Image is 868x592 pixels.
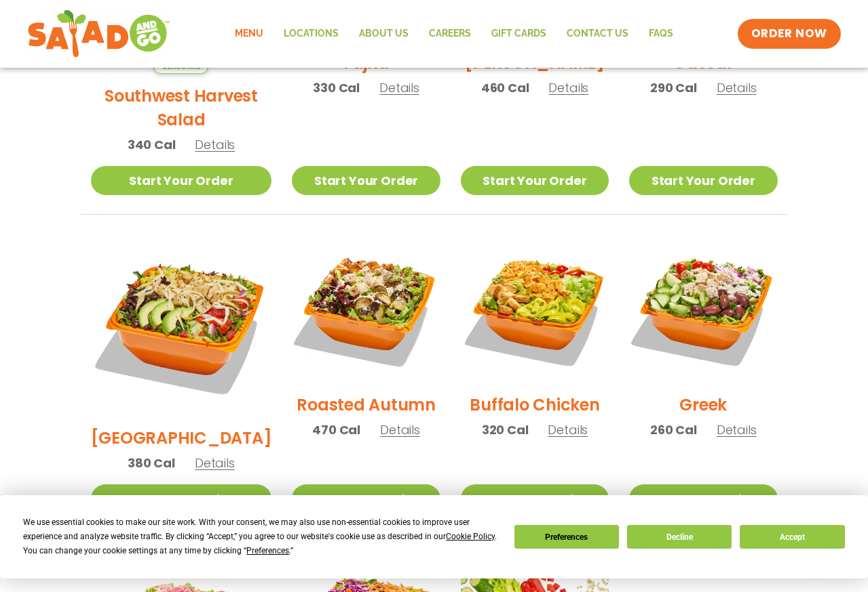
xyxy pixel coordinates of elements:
[650,79,697,97] span: 290 Cal
[461,484,609,513] a: Start Your Order
[740,525,844,549] button: Accept
[481,18,556,49] a: GIFT CARDS
[27,7,170,61] img: new-SAG-logo-768×292
[297,393,436,417] h2: Roasted Autumn
[470,393,599,417] h2: Buffalo Chicken
[225,18,273,49] a: Menu
[751,26,827,42] span: ORDER NOW
[481,79,529,97] span: 460 Cal
[738,19,841,49] a: ORDER NOW
[91,426,272,450] h2: [GEOGRAPHIC_DATA]
[482,421,529,439] span: 320 Cal
[717,79,757,96] span: Details
[379,79,419,96] span: Details
[627,525,732,549] button: Decline
[650,421,697,439] span: 260 Cal
[225,18,683,49] nav: Menu
[195,136,235,153] span: Details
[292,235,440,383] img: Product photo for Roasted Autumn Salad
[273,18,349,49] a: Locations
[556,18,639,49] a: Contact Us
[349,18,419,49] a: About Us
[312,421,360,439] span: 470 Cal
[128,454,175,472] span: 380 Cal
[629,484,777,513] a: Start Your Order
[246,546,289,555] span: Preferences
[548,79,588,96] span: Details
[23,515,497,558] div: We use essential cookies to make our site work. With your consent, we may also use non-essential ...
[292,484,440,513] a: Start Your Order
[91,166,272,195] a: Start Your Order
[461,166,609,195] a: Start Your Order
[461,235,609,383] img: Product photo for Buffalo Chicken Salad
[548,421,588,438] span: Details
[717,421,757,438] span: Details
[91,484,272,513] a: Start Your Order
[380,421,420,438] span: Details
[629,166,777,195] a: Start Your Order
[514,525,619,549] button: Preferences
[292,166,440,195] a: Start Your Order
[195,454,235,471] span: Details
[419,18,481,49] a: Careers
[629,235,777,383] img: Product photo for Greek Salad
[313,79,360,97] span: 330 Cal
[679,393,727,417] h2: Greek
[446,532,495,541] span: Cookie Policy
[128,135,176,154] span: 340 Cal
[639,18,683,49] a: FAQs
[91,84,272,131] h2: Southwest Harvest Salad
[91,235,272,416] img: Product photo for BBQ Ranch Salad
